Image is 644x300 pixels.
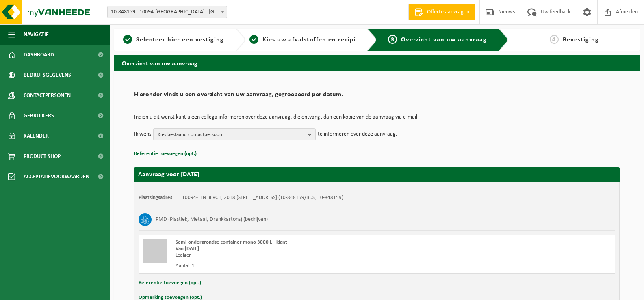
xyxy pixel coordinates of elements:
[134,128,151,140] p: Ik wens
[388,35,397,44] span: 3
[176,252,410,259] div: Ledigen
[318,128,397,140] p: te informeren over deze aanvraag.
[139,195,174,200] strong: Plaatsingsadres:
[123,35,132,44] span: 1
[176,246,199,251] strong: Van [DATE]
[158,129,305,141] span: Kies bestaand contactpersoon
[176,263,410,269] div: Aantal: 1
[563,37,599,43] span: Bevestiging
[114,55,640,71] h2: Overzicht van uw aanvraag
[182,194,343,201] td: 10094-TEN BERCH, 2018 [STREET_ADDRESS] (10-848159/BUS, 10-848159)
[108,6,227,18] span: 10-848159 - 10094-TEN BERCH - ANTWERPEN
[138,171,199,178] strong: Aanvraag voor [DATE]
[408,4,475,20] a: Offerte aanvragen
[550,35,559,44] span: 4
[134,114,620,120] p: Indien u dit wenst kunt u een collega informeren over deze aanvraag, die ontvangt dan een kopie v...
[107,6,227,18] span: 10-848159 - 10094-TEN BERCH - ANTWERPEN
[139,278,201,288] button: Referentie toevoegen (opt.)
[24,85,71,106] span: Contactpersonen
[24,24,49,45] span: Navigatie
[136,37,224,43] span: Selecteer hier een vestiging
[156,213,268,226] h3: PMD (Plastiek, Metaal, Drankkartons) (bedrijven)
[249,35,258,44] span: 2
[425,8,471,16] span: Offerte aanvragen
[249,35,361,45] a: 2Kies uw afvalstoffen en recipiënten
[118,35,229,45] a: 1Selecteer hier een vestiging
[24,65,71,85] span: Bedrijfsgegevens
[4,282,136,300] iframe: chat widget
[262,37,374,43] span: Kies uw afvalstoffen en recipiënten
[401,37,487,43] span: Overzicht van uw aanvraag
[24,146,61,166] span: Product Shop
[134,91,620,102] h2: Hieronder vindt u een overzicht van uw aanvraag, gegroepeerd per datum.
[134,149,197,159] button: Referentie toevoegen (opt.)
[24,106,54,126] span: Gebruikers
[153,128,316,140] button: Kies bestaand contactpersoon
[176,240,287,245] span: Semi-ondergrondse container mono 3000 L - klant
[24,45,54,65] span: Dashboard
[24,126,49,146] span: Kalender
[24,166,89,187] span: Acceptatievoorwaarden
